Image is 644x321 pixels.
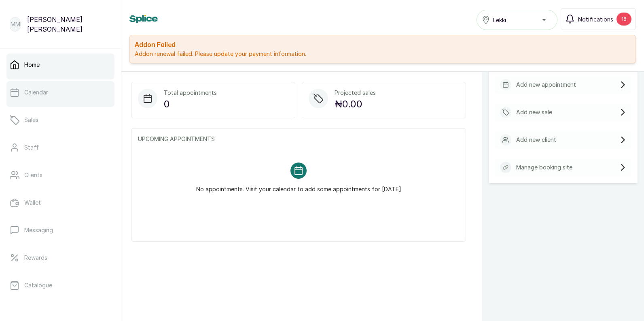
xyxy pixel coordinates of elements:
[6,109,114,131] a: Sales
[24,143,39,152] p: Staff
[24,226,53,234] p: Messaging
[516,108,552,116] p: Add new sale
[11,20,20,28] p: MM
[6,274,114,297] a: Catalogue
[616,13,631,26] div: 18
[6,136,114,159] a: Staff
[24,199,41,207] p: Wallet
[164,89,217,97] p: Total appointments
[164,97,217,111] p: 0
[6,219,114,242] a: Messaging
[561,8,636,30] button: Notifications18
[135,40,631,50] h2: Addon Failed
[335,97,376,111] p: ₦0.00
[24,281,52,289] p: Catalogue
[477,10,557,30] button: Lekki
[24,116,38,124] p: Sales
[6,191,114,214] a: Wallet
[27,15,111,34] p: [PERSON_NAME] [PERSON_NAME]
[516,163,572,171] p: Manage booking site
[335,89,376,97] p: Projected sales
[196,179,401,193] p: No appointments. Visit your calendar to add some appointments for [DATE]
[493,16,506,24] span: Lekki
[24,61,40,69] p: Home
[578,15,613,24] span: Notifications
[6,81,114,104] a: Calendar
[516,81,576,89] p: Add new appointment
[138,135,459,143] p: UPCOMING APPOINTMENTS
[6,246,114,269] a: Rewards
[6,53,114,76] a: Home
[135,50,631,58] p: Addon renewal failed. Please update your payment information.
[24,88,48,96] p: Calendar
[516,136,556,144] p: Add new client
[6,164,114,186] a: Clients
[24,254,47,262] p: Rewards
[24,171,42,179] p: Clients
